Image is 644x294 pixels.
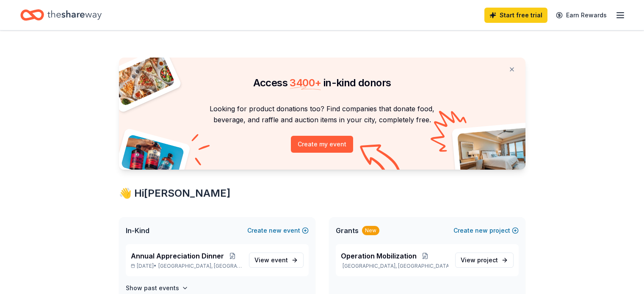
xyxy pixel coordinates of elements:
span: new [475,225,488,236]
span: Operation Mobilization [341,251,417,261]
button: Createnewproject [453,225,519,236]
a: Start free trial [484,8,547,23]
p: [DATE] • [131,263,242,269]
p: [GEOGRAPHIC_DATA], [GEOGRAPHIC_DATA] [341,263,448,269]
button: Create my event [291,136,353,153]
span: View [461,255,498,265]
span: new [269,225,282,236]
a: View event [249,253,304,268]
img: Pizza [109,52,175,107]
span: [GEOGRAPHIC_DATA], [GEOGRAPHIC_DATA] [158,263,242,269]
span: Annual Appreciation Dinner [131,251,224,261]
div: New [362,226,379,235]
div: 👋 Hi [PERSON_NAME] [119,187,525,200]
button: Createnewevent [247,225,309,236]
h4: Show past events [126,283,179,293]
img: Curvy arrow [360,144,402,176]
span: 3400 + [290,77,321,89]
span: event [271,256,288,264]
a: Earn Rewards [551,8,612,23]
span: In-Kind [126,225,149,236]
p: Looking for product donations too? Find companies that donate food, beverage, and raffle and auct... [129,103,515,126]
span: Access in-kind donors [253,77,391,89]
span: Grants [336,225,359,236]
a: View project [455,253,514,268]
button: Show past events [126,283,188,293]
a: Home [20,5,102,25]
span: project [477,256,498,264]
span: View [254,255,288,265]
